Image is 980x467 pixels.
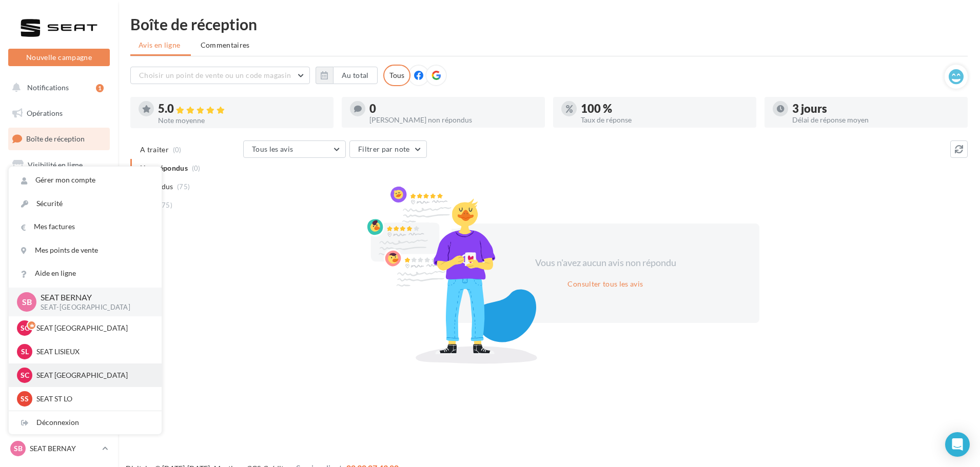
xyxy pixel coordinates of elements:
[6,103,112,124] a: Opérations
[30,443,98,454] p: SEAT BERNAY
[130,67,310,84] button: Choisir un point de vente ou un code magasin
[6,205,112,227] a: Contacts
[21,323,29,333] span: SC
[36,347,149,357] p: SEAT LISIEUX
[201,40,250,50] span: Commentaires
[316,67,378,84] button: Au total
[383,65,410,86] div: Tous
[14,443,23,454] span: SB
[22,296,32,308] span: SB
[6,154,112,176] a: Visibilité en ligne
[9,411,162,434] div: Déconnexion
[792,103,959,114] div: 3 jours
[6,231,112,252] a: Médiathèque
[27,83,69,92] span: Notifications
[27,109,63,117] span: Opérations
[160,201,172,209] span: (75)
[8,439,110,458] a: SB SEAT BERNAY
[6,256,112,278] a: Calendrier
[792,116,959,124] div: Délai de réponse moyen
[21,347,29,357] span: SL
[581,103,748,114] div: 100 %
[173,146,182,154] span: (0)
[563,278,647,290] button: Consulter tous les avis
[6,281,112,312] a: PLV et print personnalisable
[252,145,293,153] span: Tous les avis
[26,134,85,143] span: Boîte de réception
[9,239,162,262] a: Mes points de vente
[6,316,112,346] a: Campagnes DataOnDemand
[581,116,748,124] div: Taux de réponse
[6,180,112,201] a: Campagnes
[9,169,162,192] a: Gérer mon compte
[6,77,108,98] button: Notifications 1
[36,394,149,404] p: SEAT ST LO
[349,140,427,158] button: Filtrer par note
[41,292,145,303] p: SEAT BERNAY
[243,140,346,158] button: Tous les avis
[21,370,29,380] span: SC
[8,49,110,66] button: Nouvelle campagne
[41,303,145,312] p: SEAT-[GEOGRAPHIC_DATA]
[28,160,83,169] span: Visibilité en ligne
[36,370,149,380] p: SEAT [GEOGRAPHIC_DATA]
[130,16,968,32] div: Boîte de réception
[9,262,162,285] a: Aide en ligne
[96,84,104,92] div: 1
[333,67,378,84] button: Au total
[158,117,325,124] div: Note moyenne
[36,323,149,333] p: SEAT [GEOGRAPHIC_DATA]
[139,71,291,79] span: Choisir un point de vente ou un code magasin
[21,394,29,404] span: SS
[177,182,190,191] span: (75)
[945,432,970,457] div: Open Intercom Messenger
[517,256,694,270] div: Vous n'avez aucun avis non répondu
[369,116,537,124] div: [PERSON_NAME] non répondus
[6,128,112,150] a: Boîte de réception
[158,103,325,115] div: 5.0
[369,103,537,114] div: 0
[9,215,162,238] a: Mes factures
[140,145,169,155] span: A traiter
[9,192,162,215] a: Sécurité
